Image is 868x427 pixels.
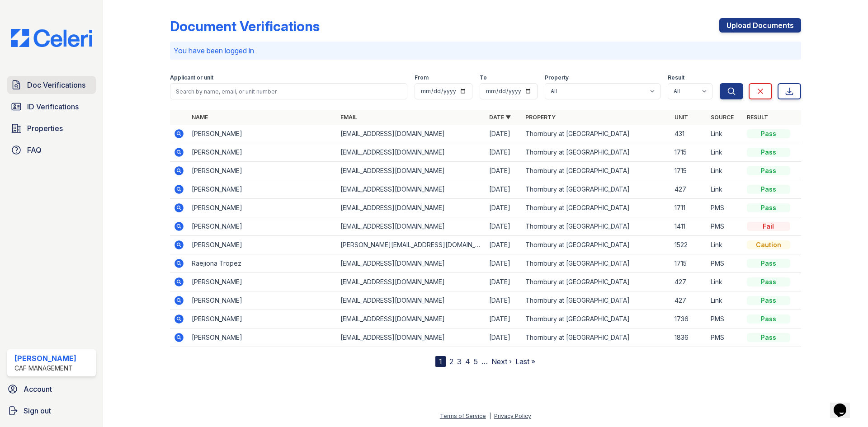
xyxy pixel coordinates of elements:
td: [PERSON_NAME] [188,143,337,162]
td: Link [707,273,743,291]
td: PMS [707,310,743,328]
td: Link [707,291,743,310]
td: [EMAIL_ADDRESS][DOMAIN_NAME] [337,143,486,162]
td: 427 [671,180,707,199]
div: Pass [747,333,790,342]
td: Link [707,236,743,254]
td: [DATE] [486,273,522,291]
td: [DATE] [486,162,522,180]
td: [EMAIL_ADDRESS][DOMAIN_NAME] [337,254,486,273]
td: Link [707,125,743,143]
td: [PERSON_NAME] [188,310,337,328]
span: FAQ [27,145,42,155]
label: Applicant or unit [170,74,213,81]
iframe: chat widget [830,391,859,418]
label: Result [668,74,684,81]
td: [PERSON_NAME] [188,125,337,143]
a: Result [747,114,768,121]
a: FAQ [7,141,96,159]
a: Last » [515,357,535,366]
a: Sign out [4,402,99,420]
a: Next › [491,357,512,366]
input: Search by name, email, or unit number [170,83,407,99]
td: [EMAIL_ADDRESS][DOMAIN_NAME] [337,125,486,143]
div: Pass [747,129,790,138]
td: [EMAIL_ADDRESS][DOMAIN_NAME] [337,291,486,310]
a: 2 [449,357,453,366]
a: Property [525,114,556,121]
td: Thornbury at [GEOGRAPHIC_DATA] [522,217,670,236]
div: Pass [747,148,790,157]
td: Link [707,180,743,199]
td: [PERSON_NAME] [188,217,337,236]
td: 1411 [671,217,707,236]
td: [DATE] [486,254,522,273]
td: Thornbury at [GEOGRAPHIC_DATA] [522,291,670,310]
td: 1522 [671,236,707,254]
td: [EMAIL_ADDRESS][DOMAIN_NAME] [337,180,486,199]
td: PMS [707,199,743,217]
td: [DATE] [486,217,522,236]
td: [PERSON_NAME] [188,162,337,180]
td: [DATE] [486,199,522,217]
label: To [480,74,487,81]
td: PMS [707,328,743,347]
a: Account [4,380,99,398]
td: Thornbury at [GEOGRAPHIC_DATA] [522,328,670,347]
a: ID Verifications [7,98,96,116]
div: Pass [747,185,790,194]
td: PMS [707,254,743,273]
a: Privacy Policy [494,413,531,419]
div: 1 [435,356,446,367]
td: 427 [671,273,707,291]
td: [DATE] [486,291,522,310]
td: [EMAIL_ADDRESS][DOMAIN_NAME] [337,328,486,347]
td: Thornbury at [GEOGRAPHIC_DATA] [522,180,670,199]
a: 3 [457,357,462,366]
td: 431 [671,125,707,143]
p: You have been logged in [174,45,797,56]
td: [PERSON_NAME] [188,291,337,310]
span: Properties [27,123,63,134]
td: [DATE] [486,125,522,143]
td: [DATE] [486,236,522,254]
td: PMS [707,217,743,236]
td: [PERSON_NAME] [188,236,337,254]
td: 1836 [671,328,707,347]
td: Raejiona Tropez [188,254,337,273]
td: Thornbury at [GEOGRAPHIC_DATA] [522,310,670,328]
td: [EMAIL_ADDRESS][DOMAIN_NAME] [337,310,486,328]
td: Thornbury at [GEOGRAPHIC_DATA] [522,125,670,143]
a: Name [192,114,208,121]
a: Terms of Service [440,413,486,419]
td: 1715 [671,254,707,273]
div: Pass [747,203,790,212]
td: [EMAIL_ADDRESS][DOMAIN_NAME] [337,199,486,217]
td: Thornbury at [GEOGRAPHIC_DATA] [522,254,670,273]
a: Properties [7,119,96,137]
td: [PERSON_NAME] [188,180,337,199]
div: Pass [747,277,790,286]
td: 1711 [671,199,707,217]
div: Fail [747,222,790,231]
span: Sign out [24,405,51,416]
a: Doc Verifications [7,76,96,94]
td: [PERSON_NAME][EMAIL_ADDRESS][DOMAIN_NAME] [337,236,486,254]
div: [PERSON_NAME] [14,353,76,364]
td: Thornbury at [GEOGRAPHIC_DATA] [522,199,670,217]
div: Pass [747,259,790,268]
td: 1736 [671,310,707,328]
div: Pass [747,314,790,324]
td: 1715 [671,143,707,162]
td: [EMAIL_ADDRESS][DOMAIN_NAME] [337,217,486,236]
div: | [489,413,491,419]
div: CAF Management [14,364,76,373]
td: [PERSON_NAME] [188,199,337,217]
td: [DATE] [486,310,522,328]
a: Upload Documents [719,18,801,33]
a: 5 [474,357,478,366]
span: ID Verifications [27,101,79,112]
a: Email [340,114,357,121]
label: From [415,74,429,81]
